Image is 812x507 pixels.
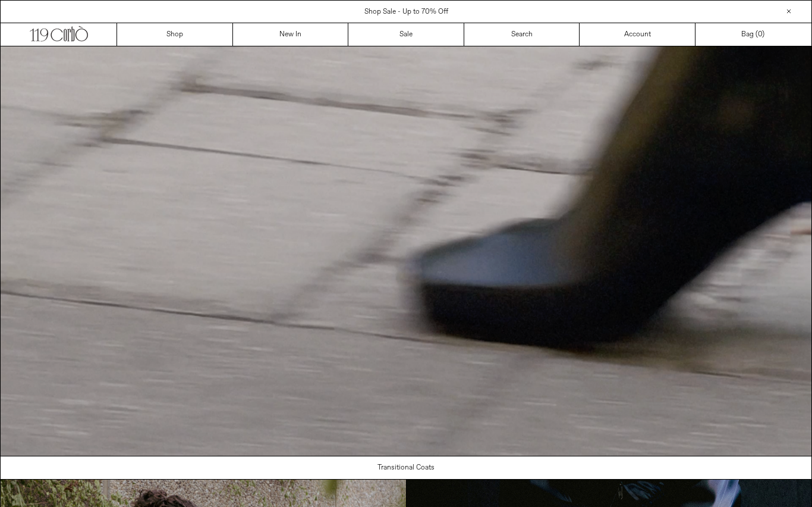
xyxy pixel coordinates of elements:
video: Your browser does not support the video tag. [1,46,811,456]
a: Bag () [695,23,811,46]
a: Search [464,23,580,46]
a: Your browser does not support the video tag. [1,449,811,459]
a: Sale [348,23,464,46]
a: Shop [117,23,233,46]
span: ) [758,29,764,40]
a: New In [233,23,349,46]
a: Account [580,23,695,46]
span: 0 [758,30,762,39]
a: Transitional Coats [1,456,812,479]
a: Shop Sale - Up to 70% Off [364,7,448,17]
